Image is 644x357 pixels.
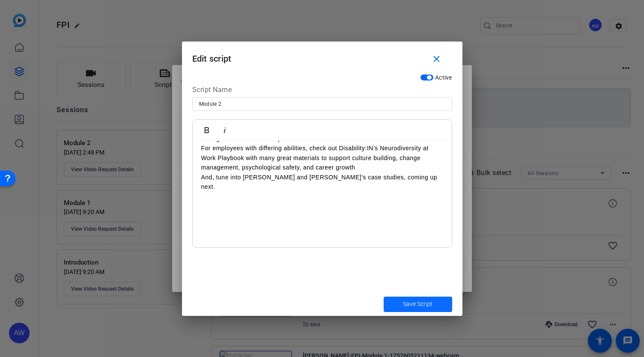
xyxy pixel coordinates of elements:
[431,54,442,65] mat-icon: close
[199,99,445,109] input: Enter Script Name
[403,300,432,309] span: Save Script
[182,42,462,69] h1: Edit script
[201,143,443,172] p: For employees with differing abilities, check out Disability:IN’s Neurodiversity at Work Playbook...
[199,122,215,139] button: Bold (Ctrl+B)
[384,297,452,312] button: Save Script
[217,122,233,139] button: Italic (Ctrl+I)
[435,74,452,81] span: Active
[201,173,443,192] p: And, tune into [PERSON_NAME] and [PERSON_NAME]’s case studies, coming up next.
[192,85,452,98] div: Script Name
